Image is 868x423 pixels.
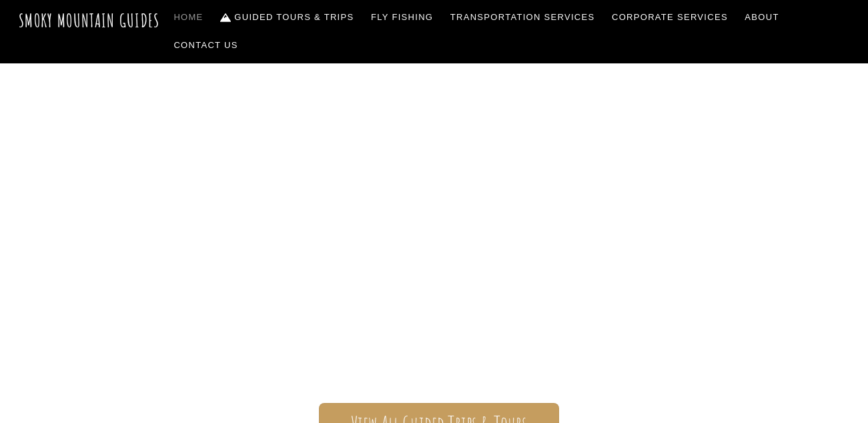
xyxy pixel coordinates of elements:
[606,3,733,31] a: Corporate Services
[47,260,821,363] span: The ONLY one-stop, full Service Guide Company for the Gatlinburg and [GEOGRAPHIC_DATA] side of th...
[740,3,785,31] a: About
[169,3,209,31] a: Home
[366,3,438,31] a: Fly Fishing
[19,9,160,31] a: Smoky Mountain Guides
[47,193,821,260] span: Smoky Mountain Guides
[169,31,244,59] a: Contact Us
[445,3,600,31] a: Transportation Services
[215,3,359,31] a: Guided Tours & Trips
